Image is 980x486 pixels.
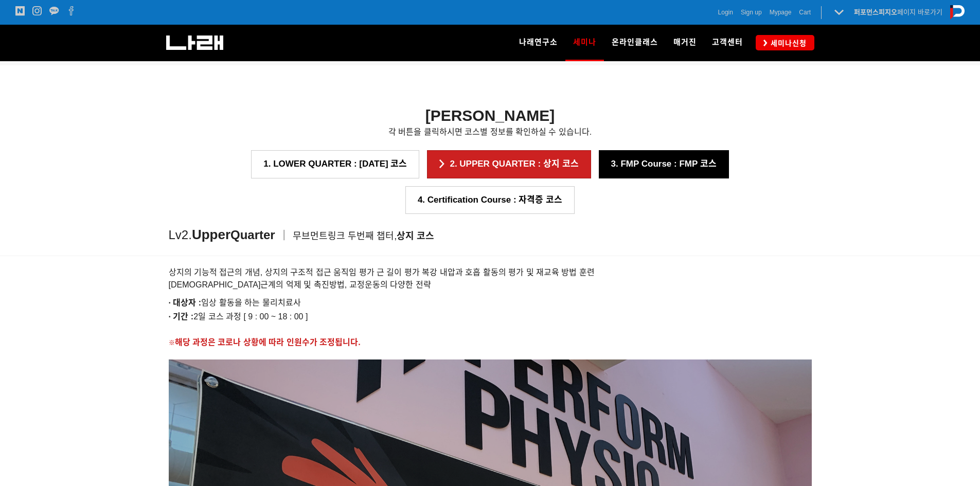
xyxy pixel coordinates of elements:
[599,150,729,178] a: 3. FMP Course : FMP 코스
[565,25,604,61] a: 세미나
[251,150,419,178] a: 1. LOWER QUARTER : [DATE] 코스
[388,128,592,136] span: 각 버튼을 클릭하시면 코스별 정보를 확인하실 수 있습니다.
[405,231,434,241] span: 지 코스
[612,38,658,47] span: 온라인클래스
[425,107,555,124] strong: [PERSON_NAME]
[854,8,942,16] a: 퍼포먼스피지오페이지 바로가기
[854,8,897,16] strong: 퍼포먼스피지오
[230,228,275,242] span: Quarter
[169,298,301,307] span: 임상 활동을 하는 물리치료사
[666,25,704,61] a: 매거진
[756,35,814,50] a: 세미나신청
[704,25,751,61] a: 고객센터
[397,231,405,241] strong: 상
[768,38,807,48] span: 세미나신청
[604,25,666,61] a: 온라인클래스
[169,339,175,347] span: ※
[192,227,230,242] strong: Upper
[573,34,596,50] span: 세미나
[770,7,792,17] a: Mypage
[405,186,575,214] a: 4. Certification Course : 자격증 코스
[427,150,591,178] a: 2. UPPER QUARTER : 상지 코스
[169,312,308,321] span: 2일 코스 과정 [ 9 : 00 ~ 18 : 00 ]
[741,7,762,17] a: Sign up
[175,338,361,347] span: 해당 과정은 코로나 상황에 따라 인원수가 조정됩니다.
[718,7,733,17] a: Login
[169,228,192,242] span: Lv2.
[279,229,289,242] span: ㅣ
[293,231,405,241] span: 무브먼트링크 두번째 챕터,
[169,268,595,277] span: 상지의 기능적 접근의 개념, 상지의 구조적 접근 움직임 평가 근 길이 평가 복강 내압과 호흡 활동의 평가 및 재교육 방법 훈련
[169,298,202,307] strong: · 대상자 :
[511,25,565,61] a: 나래연구소
[169,312,194,321] strong: · 기간 :
[712,38,743,47] span: 고객센터
[799,7,811,17] a: Cart
[169,280,431,289] span: [DEMOGRAPHIC_DATA]근계의 억제 및 촉진방법, 교정운동의 다양한 전략
[673,38,697,47] span: 매거진
[519,38,558,47] span: 나래연구소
